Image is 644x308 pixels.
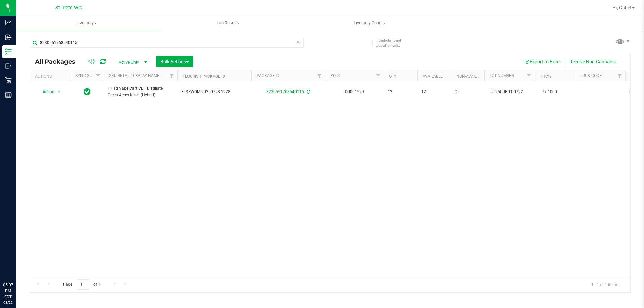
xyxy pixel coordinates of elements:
[330,73,340,78] a: PO ID
[5,34,12,41] inline-svg: Inbound
[344,20,394,26] span: Inventory Counts
[423,74,443,79] a: Available
[37,87,55,97] span: Action
[181,89,247,95] span: FLSRWGM-20250728-1228
[55,5,82,11] span: St. Pete WC
[93,70,104,82] a: Filter
[586,279,624,289] span: 1 - 1 of 1 items
[5,77,12,84] inline-svg: Retail
[296,38,300,46] span: Clear
[612,5,631,10] span: Hi, Gabe!
[16,16,157,30] a: Inventory
[488,89,531,95] span: JUL25CJP01-0722
[456,74,486,79] a: Non-Available
[5,48,12,55] inline-svg: Inventory
[520,56,565,67] button: Export to Excel
[421,89,447,95] span: 12
[20,253,28,261] iframe: Resource center unread badge
[539,87,560,97] span: 77.1000
[57,279,106,290] span: Page of 1
[108,85,173,98] span: FT 1g Vape Cart CDT Distillate Green Acres Kush (Hybrid)
[183,74,225,79] a: Flourish Package ID
[266,89,304,94] a: 8230551768540115
[376,38,409,48] span: Include items not tagged for facility
[565,56,620,67] button: Receive Non-Cannabis
[614,70,625,82] a: Filter
[314,70,325,82] a: Filter
[109,73,159,78] a: Sku Retail Display Name
[5,63,12,69] inline-svg: Outbound
[490,73,514,78] a: Lot Number
[208,20,248,26] span: Lab Results
[540,74,551,79] a: THC%
[373,70,384,82] a: Filter
[55,87,63,97] span: select
[257,73,279,78] a: Package ID
[35,74,67,79] div: Actions
[345,89,364,94] a: 00001529
[7,254,27,274] iframe: Resource center
[160,59,189,64] span: Bulk Actions
[524,70,535,82] a: Filter
[157,16,299,30] a: Lab Results
[16,20,157,26] span: Inventory
[3,300,13,305] p: 08/22
[388,89,413,95] span: 12
[166,70,177,82] a: Filter
[5,91,12,98] inline-svg: Reports
[77,279,89,290] input: 1
[455,89,480,95] span: 0
[5,19,12,26] inline-svg: Analytics
[580,73,602,78] a: Lock Code
[156,56,193,67] button: Bulk Actions
[75,73,101,78] a: Sync Status
[299,16,440,30] a: Inventory Counts
[84,87,91,97] span: In Sync
[306,89,310,94] span: Sync from Compliance System
[35,58,82,65] span: All Packages
[3,282,13,300] p: 05:07 PM EDT
[30,38,304,48] input: Search Package ID, Item Name, SKU, Lot or Part Number...
[389,74,396,79] a: Qty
